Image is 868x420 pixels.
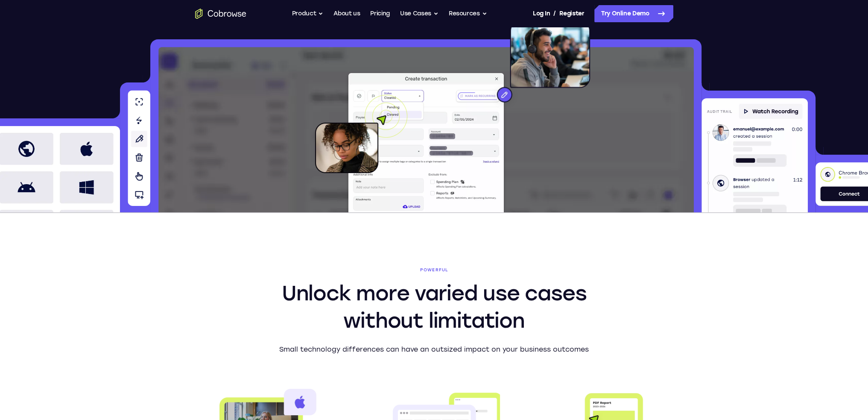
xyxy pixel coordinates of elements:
[345,71,507,212] img: Agent and customer interacting during a co-browsing session
[449,5,487,22] button: Resources
[533,5,550,22] a: Log In
[333,5,360,22] a: About us
[270,344,598,355] p: Small technology differences can have an outsized impact on your business outcomes
[270,279,598,334] h2: Unlock more varied use cases without limitation
[594,5,673,22] a: Try Online Demo
[128,90,150,206] img: Agent tools
[292,5,324,22] button: Product
[553,9,556,19] span: /
[158,47,694,212] img: Blurry app dashboard
[458,21,590,111] img: An agent with a headset
[815,162,868,206] img: Device info with connect button
[701,98,808,212] img: Audit trail
[559,5,584,22] a: Register
[315,95,407,173] img: A customer holding their phone
[270,267,598,273] span: Powerful
[195,9,246,19] a: Go to the home page
[370,5,390,22] a: Pricing
[400,5,438,22] button: Use Cases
